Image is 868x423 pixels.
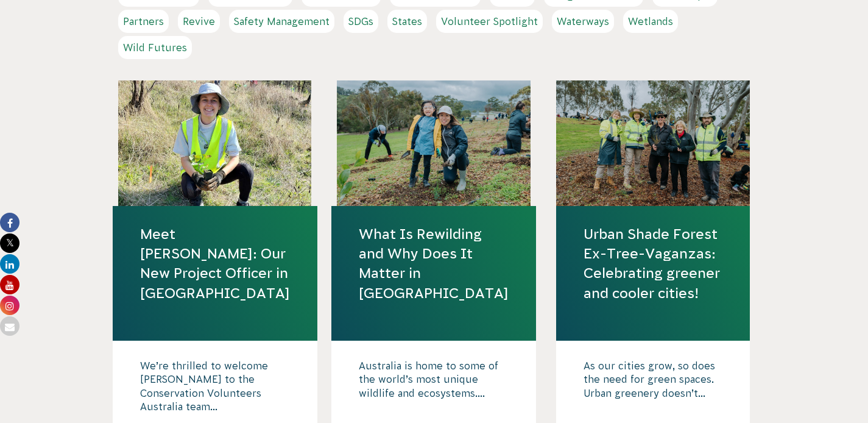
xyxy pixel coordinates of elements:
a: Waterways [552,10,614,33]
a: Revive [178,10,220,33]
p: As our cities grow, so does the need for green spaces. Urban greenery doesn’t... [584,359,722,420]
a: What Is Rewilding and Why Does It Matter in [GEOGRAPHIC_DATA] [359,224,509,303]
p: Australia is home to some of the world’s most unique wildlife and ecosystems.... [359,359,509,420]
p: We’re thrilled to welcome [PERSON_NAME] to the Conservation Volunteers Australia team... [140,359,290,420]
a: States [387,10,427,33]
a: Safety Management [229,10,334,33]
a: Wild Futures [118,36,192,59]
a: Volunteer Spotlight [436,10,543,33]
a: SDGs [344,10,378,33]
a: Urban Shade Forest Ex-Tree-Vaganzas: Celebrating greener and cooler cities! [584,224,722,303]
a: Meet [PERSON_NAME]: Our New Project Officer in [GEOGRAPHIC_DATA] [140,224,290,303]
a: Wetlands [623,10,678,33]
a: Partners [118,10,169,33]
